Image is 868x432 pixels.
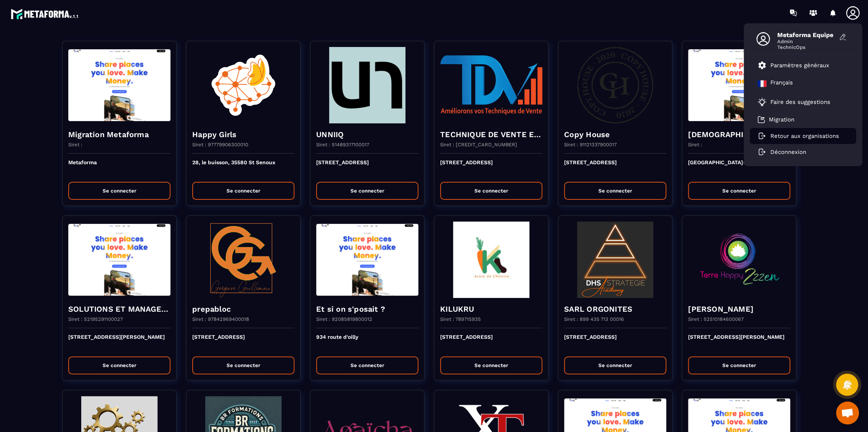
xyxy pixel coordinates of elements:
[316,316,372,322] p: Siret : 92085819800012
[316,304,418,314] h4: Et si on s'posait ?
[68,304,170,314] h4: SOLUTIONS ET MANAGERS
[770,149,806,155] p: Déconnexion
[192,182,294,200] button: Se connecter
[192,142,248,147] p: Siret : 97779906300010
[688,304,790,314] h4: [PERSON_NAME]
[836,401,859,424] a: Mở cuộc trò chuyện
[316,129,418,140] h4: UNNIIQ
[688,356,790,374] button: Se connecter
[68,159,170,176] p: Metaforma
[440,304,542,314] h4: KILUKRU
[440,142,517,147] p: Siret : [CREDIT_CARD_NUMBER]
[777,39,834,44] span: Admin
[68,222,170,298] img: funnel-background
[688,316,744,322] p: Siret : 52510184600067
[316,356,418,374] button: Se connecter
[192,47,294,123] img: funnel-background
[440,182,542,200] button: Se connecter
[757,61,829,70] a: Paramètres généraux
[688,182,790,200] button: Se connecter
[564,304,666,314] h4: SARL ORGONITES
[68,47,170,123] img: funnel-background
[770,133,839,139] p: Retour aux organisations
[564,129,666,140] h4: Copy House
[316,142,369,147] p: Siret : 51489317100017
[316,159,418,176] p: [STREET_ADDRESS]
[192,222,294,298] img: funnel-background
[688,142,702,147] p: Siret :
[440,334,542,351] p: [STREET_ADDRESS]
[440,129,542,140] h4: TECHNIQUE DE VENTE EDITION
[192,129,294,140] h4: Happy Girls
[440,159,542,176] p: [STREET_ADDRESS]
[757,97,839,107] a: Faire des suggestions
[564,142,617,147] p: Siret : 91121337900017
[11,7,79,21] img: logo
[770,79,793,88] p: Français
[757,133,839,139] a: Retour aux organisations
[192,159,294,176] p: 28, le buisson, 35580 St Senoux
[440,47,542,123] img: funnel-background
[440,356,542,374] button: Se connecter
[564,356,666,374] button: Se connecter
[688,159,790,176] p: [GEOGRAPHIC_DATA]-Castel 10
[769,116,794,123] p: Migration
[192,316,249,322] p: Siret : 97842969400018
[564,182,666,200] button: Se connecter
[777,31,834,39] span: Metaforma Equipe
[68,129,170,140] h4: Migration Metaforma
[757,116,794,123] a: Migration
[316,47,418,123] img: funnel-background
[688,129,790,140] h4: [DEMOGRAPHIC_DATA] [GEOGRAPHIC_DATA]
[316,334,418,351] p: 934 route d'oilly
[316,182,418,200] button: Se connecter
[688,47,790,123] img: funnel-background
[440,222,542,298] img: funnel-background
[564,222,666,298] img: funnel-background
[564,159,666,176] p: [STREET_ADDRESS]
[316,222,418,298] img: funnel-background
[192,356,294,374] button: Se connecter
[68,334,170,351] p: [STREET_ADDRESS][PERSON_NAME]
[68,316,123,322] p: Siret : 52195291100027
[192,304,294,314] h4: prepabloc
[688,222,790,298] img: funnel-background
[564,334,666,351] p: [STREET_ADDRESS]
[688,334,790,351] p: [STREET_ADDRESS][PERSON_NAME]
[564,47,666,123] img: funnel-background
[564,316,624,322] p: Siret : 899 435 713 00016
[68,142,82,147] p: Siret :
[770,62,829,69] p: Paramètres généraux
[68,356,170,374] button: Se connecter
[68,182,170,200] button: Se connecter
[777,44,834,50] span: TechnicOps
[770,99,830,105] p: Faire des suggestions
[192,334,294,351] p: [STREET_ADDRESS]
[440,316,481,322] p: Siret : 789715935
